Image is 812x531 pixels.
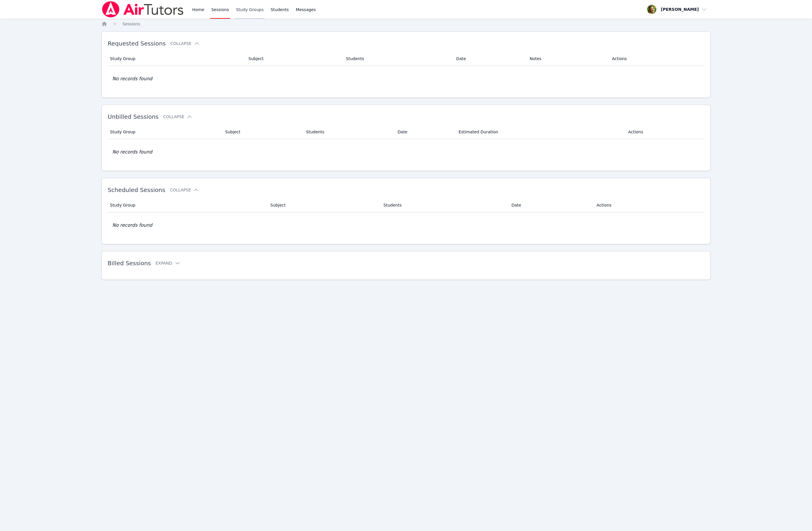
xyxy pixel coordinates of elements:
span: Requested Sessions [108,40,166,47]
th: Study Group [108,198,267,212]
span: Billed Sessions [108,260,151,267]
th: Date [508,198,593,212]
span: Messages [296,7,316,13]
span: Unbilled Sessions [108,113,159,120]
th: Students [303,125,394,139]
th: Subject [222,125,303,139]
th: Students [380,198,508,212]
th: Subject [245,52,342,66]
button: Collapse [163,114,192,120]
img: Air Tutors [101,1,184,18]
td: No records found [108,139,704,165]
th: Subject [267,198,380,212]
td: No records found [108,66,704,92]
th: Actions [625,125,704,139]
th: Actions [593,198,704,212]
span: Scheduled Sessions [108,186,165,193]
th: Date [453,52,526,66]
a: Sessions [122,21,140,27]
button: Expand [156,260,180,266]
th: Estimated Duration [455,125,625,139]
button: Collapse [171,41,200,46]
th: Students [342,52,453,66]
nav: Breadcrumb [101,21,711,27]
td: No records found [108,212,704,238]
span: Sessions [122,22,140,26]
th: Actions [608,52,704,66]
th: Notes [526,52,608,66]
th: Study Group [108,52,245,66]
th: Study Group [108,125,222,139]
th: Date [394,125,455,139]
button: Collapse [170,187,199,193]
